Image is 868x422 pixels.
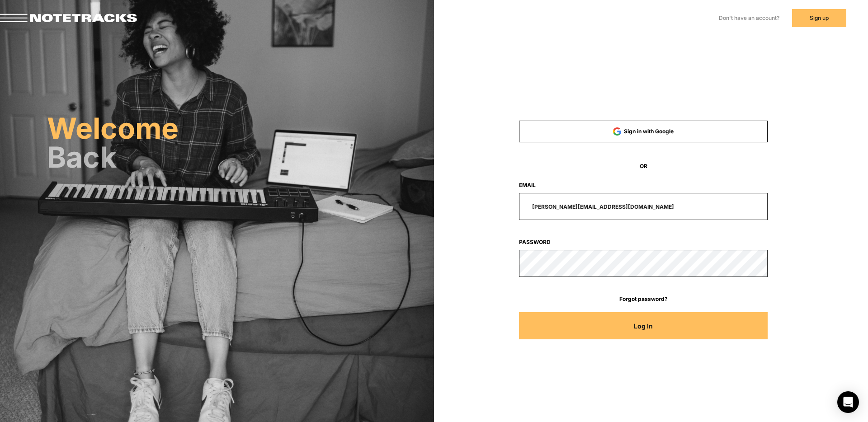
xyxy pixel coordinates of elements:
label: Email [519,181,768,189]
button: Sign in with Google [519,121,768,142]
span: OR [519,162,768,170]
label: Password [519,238,768,246]
button: Sign up [792,9,846,27]
label: Don't have an account? [719,14,779,22]
h2: Back [47,145,434,170]
input: email@address.com [519,193,768,220]
span: Sign in with Google [624,128,674,135]
div: Open Intercom Messenger [837,391,859,413]
h2: Welcome [47,116,434,141]
button: Log In [519,312,768,339]
a: Forgot password? [519,295,768,303]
